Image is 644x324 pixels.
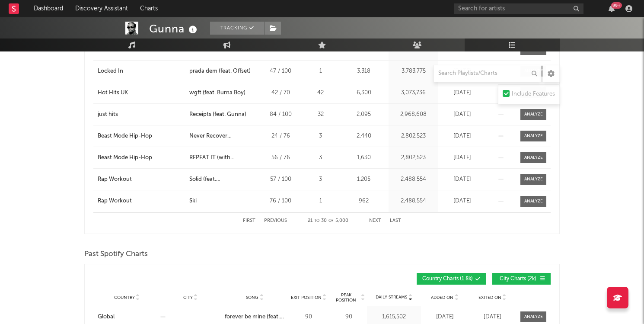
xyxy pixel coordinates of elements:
[225,313,285,321] a: forever be mine (feat. Wizkid)
[243,218,255,223] button: First
[332,292,360,303] span: Peak Position
[390,218,401,223] button: Last
[189,110,246,119] div: Receipts (feat. Gunna)
[341,197,386,205] div: 962
[189,175,257,184] div: Solid (feat. [PERSON_NAME])
[98,313,156,321] a: Global
[304,132,337,141] div: 3
[98,132,185,141] a: Beast Mode Hip-Hop
[261,89,300,97] div: 42 / 70
[417,273,486,285] button: Country Charts(1.8k)
[304,197,337,205] div: 1
[98,313,115,321] div: Global
[369,218,381,223] button: Next
[98,197,185,205] a: Rap Workout
[98,89,128,97] div: Hot Hits UK
[341,89,386,97] div: 6,300
[431,295,453,300] span: Added On
[341,67,386,76] div: 3,318
[440,110,484,119] div: [DATE]
[391,67,436,76] div: 3,783,775
[434,65,542,82] input: Search Playlists/Charts
[440,197,484,205] div: [DATE]
[341,175,386,184] div: 1,205
[498,276,538,282] span: City Charts ( 2k )
[341,154,386,162] div: 1,630
[341,132,386,141] div: 2,440
[440,132,484,141] div: [DATE]
[98,175,185,184] a: Rap Workout
[98,132,152,141] div: Beast Mode Hip-Hop
[84,249,148,260] span: Past Spotify Charts
[98,175,132,184] div: Rap Workout
[189,67,251,76] div: prada dem (feat. Offset)
[478,295,501,300] span: Exited On
[391,154,436,162] div: 2,802,523
[391,175,436,184] div: 2,488,554
[289,313,328,321] div: 90
[332,313,365,321] div: 90
[114,295,135,300] span: Country
[261,197,300,205] div: 76 / 100
[609,5,615,12] button: 99+
[304,154,337,162] div: 3
[341,110,386,119] div: 2,095
[422,276,473,282] span: Country Charts ( 1.8k )
[98,89,185,97] a: Hot Hits UK
[304,110,337,119] div: 32
[261,132,300,141] div: 24 / 76
[376,294,407,301] span: Daily Streams
[369,313,419,321] div: 1,615,502
[189,154,257,162] div: REPEAT IT (with [PERSON_NAME])
[391,89,436,97] div: 3,073,736
[314,219,319,223] span: to
[98,110,118,119] div: just hits
[98,67,123,76] div: Locked In
[261,154,300,162] div: 56 / 76
[264,218,287,223] button: Previous
[440,175,484,184] div: [DATE]
[261,175,300,184] div: 57 / 100
[98,110,185,119] a: just hits
[304,89,337,97] div: 42
[440,89,484,97] div: [DATE]
[304,67,337,76] div: 1
[189,132,257,141] div: Never Recover ([PERSON_NAME] & [PERSON_NAME], [PERSON_NAME])
[440,154,484,162] div: [DATE]
[611,2,622,9] div: 99 +
[391,110,436,119] div: 2,968,608
[261,110,300,119] div: 84 / 100
[471,313,514,321] div: [DATE]
[291,295,322,300] span: Exit Position
[304,216,352,226] div: 21 30 5,000
[210,22,264,35] button: Tracking
[328,219,334,223] span: of
[189,89,245,97] div: wgft (feat. Burna Boy)
[261,67,300,76] div: 47 / 100
[189,197,197,205] div: Ski
[454,3,583,14] input: Search for artists
[423,313,466,321] div: [DATE]
[391,132,436,141] div: 2,802,523
[98,154,185,162] a: Beast Mode Hip-Hop
[512,89,555,99] div: Include Features
[492,273,551,285] button: City Charts(2k)
[246,295,258,300] span: Song
[304,175,337,184] div: 3
[391,197,436,205] div: 2,488,554
[98,67,185,76] a: Locked In
[183,295,193,300] span: City
[98,197,132,205] div: Rap Workout
[149,22,199,36] div: Gunna
[98,154,152,162] div: Beast Mode Hip-Hop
